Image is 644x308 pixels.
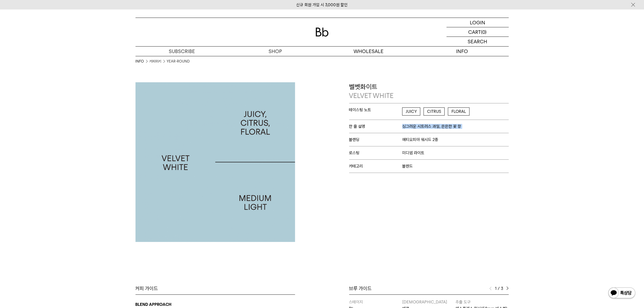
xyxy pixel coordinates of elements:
span: 에티오피아 워시드 2종 [402,137,438,142]
span: 3 [501,285,504,292]
a: YEAR-ROUND [167,59,190,64]
div: 커피 가이드 [136,285,295,292]
span: FLORAL [448,107,470,116]
img: 벨벳화이트VELVET WHITE [136,82,295,242]
li: INFO [136,59,150,64]
a: LOGIN [447,18,509,27]
a: SUBSCRIBE [136,47,229,56]
span: 블렌딩 [349,137,402,142]
p: 벨벳화이트 [349,82,509,100]
p: INFO [415,47,509,56]
a: SHOP [229,47,322,56]
span: CITRUS [424,107,445,116]
b: BLEND APPROACH [136,302,172,307]
span: 로스팅 [349,150,402,155]
p: VELVET WHITE [349,91,509,100]
span: 한 줄 설명 [349,124,402,129]
img: 로고 [316,28,329,37]
span: [DEMOGRAPHIC_DATA] [402,300,447,304]
p: LOGIN [470,18,485,27]
p: CART [468,27,481,37]
span: 카테고리 [349,164,402,169]
a: CART (0) [447,27,509,37]
div: 브루 가이드 [349,285,509,292]
span: 추출 도구 [455,300,471,304]
a: 신규 회원 가입 시 3,000원 할인 [296,2,348,7]
span: 테이스팅 노트 [349,107,402,112]
span: 싱그러운 시트러스 과일, 은은한 꽃 향 [402,124,461,129]
img: 카카오톡 채널 1:1 채팅 버튼 [608,287,636,300]
span: / [498,285,500,292]
span: 미디엄 라이트 [402,150,424,155]
p: WHOLESALE [322,47,415,56]
span: 스테이지 [349,300,363,304]
p: SEARCH [468,37,487,46]
span: 1 [494,285,497,292]
a: 커피위키 [150,59,161,64]
span: JUICY [402,107,420,116]
span: 블렌드 [402,164,413,169]
p: (0) [481,27,487,37]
